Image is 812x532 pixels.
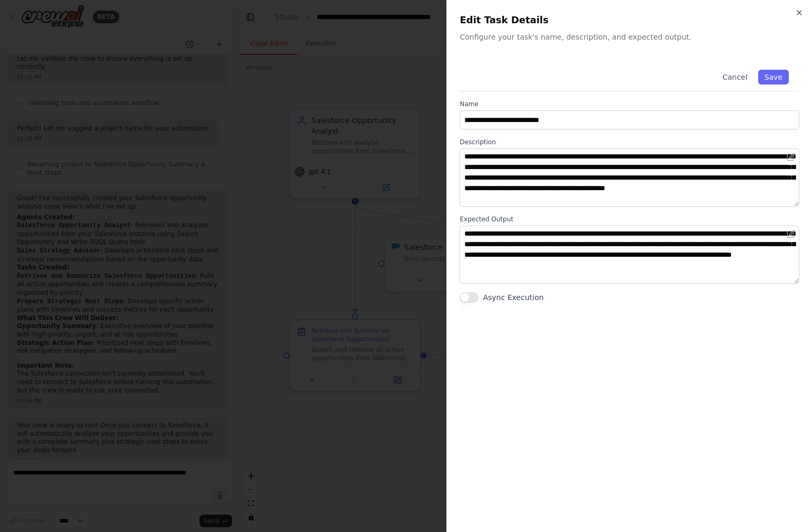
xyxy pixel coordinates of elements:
[758,70,789,85] button: Save
[460,215,799,223] label: Expected Output
[483,292,543,303] label: Async Execution
[785,151,797,163] button: Open in editor
[716,70,753,85] button: Cancel
[460,100,799,108] label: Name
[460,138,799,146] label: Description
[785,228,797,240] button: Open in editor
[460,32,799,42] p: Configure your task's name, description, and expected output.
[460,13,799,27] h2: Edit Task Details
